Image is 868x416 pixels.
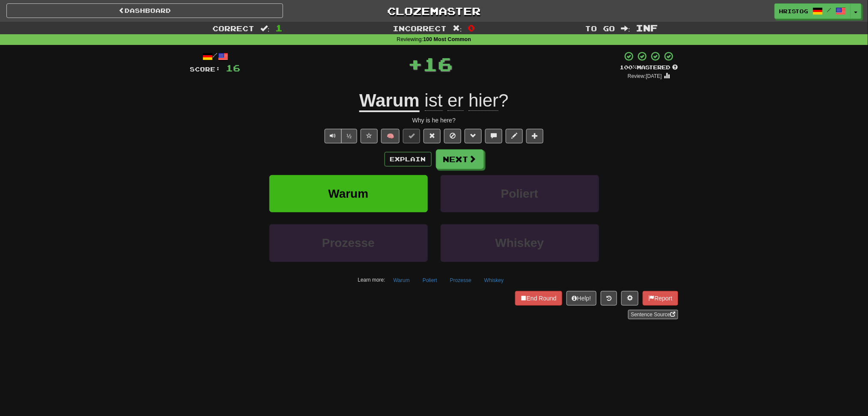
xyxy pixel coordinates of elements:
[323,129,358,143] div: Text-to-speech controls
[276,23,283,33] span: 1
[567,291,597,306] button: Help!
[425,90,443,111] span: ist
[359,90,420,112] u: Warum
[643,291,678,306] button: Report
[190,51,241,62] div: /
[775,3,851,19] a: HristoG /
[779,7,808,15] span: HristoG
[441,224,599,261] button: Whiskey
[361,129,378,143] button: Favorite sentence (alt+f)
[385,152,432,166] button: Explain
[453,25,462,32] span: :
[190,65,221,73] span: Score:
[403,129,420,143] button: Set this sentence to 100% Mastered (alt+m)
[501,187,538,200] span: Poliert
[480,274,508,287] button: Whiskey
[424,129,441,143] button: Reset to 0% Mastered (alt+r)
[447,90,463,111] span: er
[585,24,615,33] span: To go
[468,90,498,111] span: hier
[328,187,369,200] span: Warum
[601,291,617,306] button: Round history (alt+y)
[420,90,509,111] span: ?
[441,175,599,212] button: Poliert
[269,175,428,212] button: Warum
[485,129,502,143] button: Discuss sentence (alt+u)
[506,129,523,143] button: Edit sentence (alt+d)
[444,129,461,143] button: Ignore sentence (alt+i)
[389,274,415,287] button: Warum
[827,7,832,13] span: /
[423,53,453,74] span: 16
[465,129,482,143] button: Grammar (alt+g)
[445,274,476,287] button: Prozesse
[322,236,375,250] span: Prozesse
[620,64,637,71] span: 100 %
[341,129,358,143] button: ½
[358,277,385,283] small: Learn more:
[408,51,423,77] span: +
[325,129,342,143] button: Play sentence audio (ctl+space)
[269,224,428,261] button: Prozesse
[436,149,484,169] button: Next
[418,274,442,287] button: Poliert
[423,36,471,42] strong: 100 Most Common
[621,25,630,32] span: :
[6,3,283,18] a: Dashboard
[620,64,678,71] div: Mastered
[226,62,241,73] span: 16
[515,291,562,306] button: End Round
[468,23,475,33] span: 0
[212,24,254,33] span: Correct
[628,310,678,319] a: Sentence Source
[495,236,544,250] span: Whiskey
[628,73,662,79] small: Review: [DATE]
[526,129,543,143] button: Add to collection (alt+a)
[260,25,270,32] span: :
[296,3,573,18] a: Clozemaster
[636,23,658,33] span: Inf
[190,116,678,125] div: Why is he here?
[381,129,400,143] button: 🧠
[393,24,447,33] span: Incorrect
